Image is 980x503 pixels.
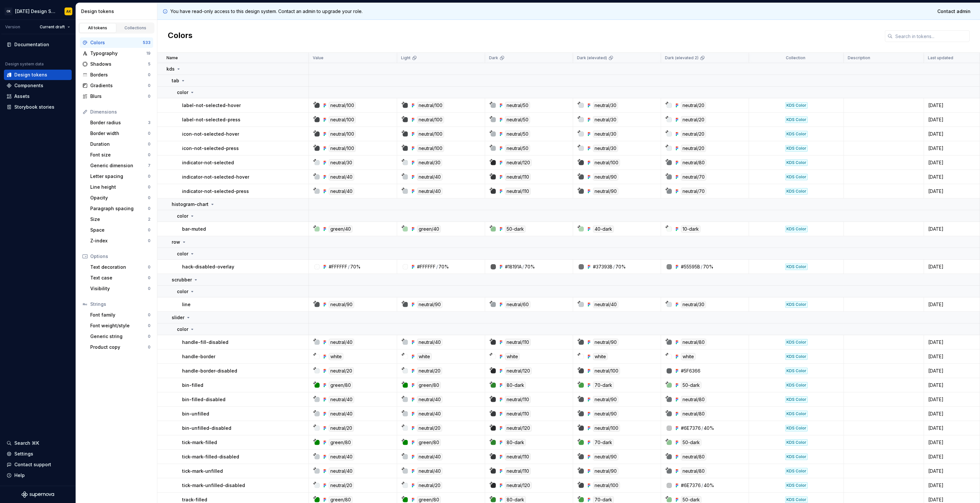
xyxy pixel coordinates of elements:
[505,173,531,181] div: neutral/110
[329,102,356,109] div: neutral/100
[4,70,72,80] a: Design tokens
[505,367,532,374] div: neutral/120
[785,116,808,123] div: KDS Color
[15,8,57,15] div: [DATE] Design System
[182,368,237,374] p: handle-border-disabled
[681,368,700,374] div: #5F6366
[90,238,148,244] div: Z-index
[681,145,706,152] div: neutral/20
[88,182,153,192] a: Line height0
[90,184,148,190] div: Line height
[182,188,249,195] p: indicator-not-selected-press
[417,116,444,123] div: neutral/100
[417,339,442,346] div: neutral/40
[177,213,188,219] p: color
[681,264,700,270] div: #55595B
[148,227,151,233] div: 0
[681,439,701,446] div: 50-dark
[704,425,714,431] div: 40%
[182,116,240,123] p: label-not-selected-press
[90,119,148,126] div: Border radius
[505,439,526,446] div: 80-dark
[329,367,354,374] div: neutral/20
[5,7,12,15] div: CK
[329,410,354,417] div: neutral/40
[88,236,153,246] a: Z-index0
[90,285,148,292] div: Visibility
[593,102,618,109] div: neutral/30
[924,339,979,346] div: [DATE]
[88,331,153,342] a: Generic string0
[182,174,249,180] p: indicator-not-selected-hover
[785,411,808,417] div: KDS Color
[785,368,808,374] div: KDS Color
[88,203,153,214] a: Paragraph spacing0
[436,264,438,270] div: /
[665,55,699,61] p: Dark (elevated 2)
[329,188,354,195] div: neutral/40
[701,425,703,431] div: /
[505,225,526,233] div: 50-dark
[505,410,531,417] div: neutral/110
[90,141,148,147] div: Duration
[90,195,148,201] div: Opacity
[505,116,530,123] div: neutral/50
[148,83,151,88] div: 0
[177,326,188,333] p: color
[90,50,146,57] div: Typography
[4,449,72,459] a: Settings
[182,131,239,137] p: icon-not-selected-hover
[88,262,153,272] a: Text decoration0
[177,89,188,96] p: color
[182,226,206,232] p: bar-muted
[329,116,356,123] div: neutral/100
[785,425,808,431] div: KDS Color
[417,145,444,152] div: neutral/100
[313,55,324,61] p: Value
[148,94,151,99] div: 0
[417,225,441,233] div: green/40
[90,253,151,260] div: Options
[681,116,706,123] div: neutral/20
[924,102,979,109] div: [DATE]
[90,205,148,212] div: Paragraph spacing
[785,226,808,232] div: KDS Color
[168,30,193,42] h2: Colors
[88,171,153,182] a: Letter spacing0
[182,382,203,388] p: bin-filled
[785,188,808,195] div: KDS Color
[88,128,153,139] a: Border width0
[90,162,148,169] div: Generic dimension
[148,206,151,211] div: 0
[593,382,614,389] div: 70-dark
[593,425,620,432] div: neutral/100
[417,367,442,374] div: neutral/20
[785,382,808,388] div: KDS Color
[148,131,151,136] div: 0
[90,82,148,89] div: Gradients
[785,131,808,137] div: KDS Color
[148,61,151,67] div: 5
[182,145,239,152] p: icon-not-selected-press
[80,70,153,80] a: Borders0
[148,120,151,125] div: 3
[88,139,153,149] a: Duration0
[329,301,354,308] div: neutral/90
[182,454,239,460] p: tick-mark-filled-disabled
[785,102,808,109] div: KDS Color
[505,145,530,152] div: neutral/50
[4,91,72,102] a: Assets
[593,396,618,403] div: neutral/90
[148,265,151,270] div: 0
[329,382,353,389] div: green/80
[148,312,151,318] div: 0
[329,439,353,446] div: green/80
[14,82,43,89] div: Components
[329,225,353,233] div: green/40
[90,61,148,67] div: Shadows
[90,275,148,281] div: Text case
[417,468,442,475] div: neutral/40
[88,160,153,171] a: Generic dimension7
[182,264,234,270] p: hack-disabled-overlay
[417,439,441,446] div: green/80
